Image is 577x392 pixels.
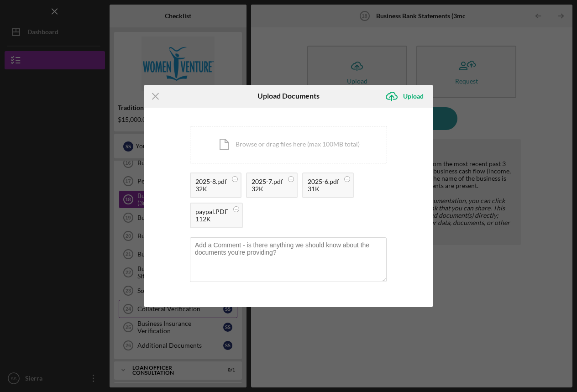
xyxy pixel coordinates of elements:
[308,178,339,185] div: 2025-6.pdf
[195,178,227,185] div: 2025-8.pdf
[252,185,283,193] div: 32K
[252,178,283,185] div: 2025-7.pdf
[195,215,228,223] div: 112K
[308,185,339,193] div: 31K
[257,92,320,100] h6: Upload Documents
[195,208,228,215] div: paypal.PDF
[403,87,424,105] div: Upload
[380,87,433,105] button: Upload
[195,185,227,193] div: 32K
